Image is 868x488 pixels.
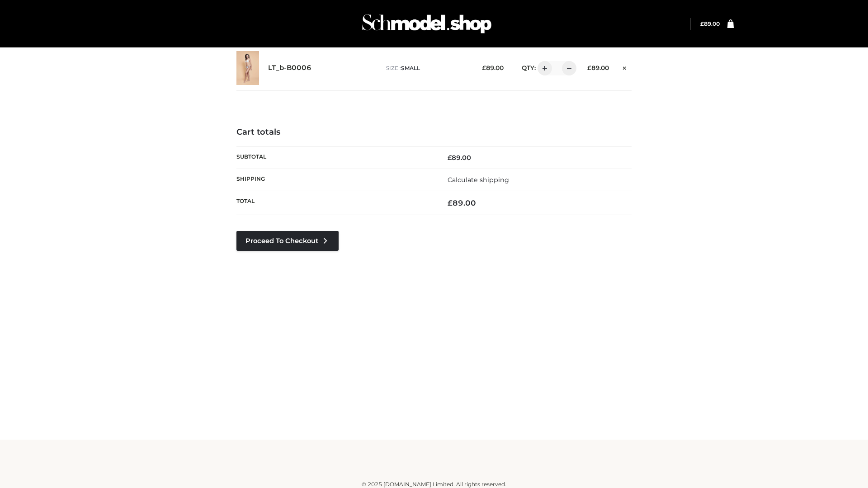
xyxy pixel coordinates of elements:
span: £ [587,64,591,71]
bdi: 89.00 [587,64,609,71]
span: £ [700,20,704,27]
span: SMALL [401,65,420,71]
img: LT_b-B0006 - SMALL [236,51,259,85]
div: QTY: [513,61,573,75]
th: Subtotal [236,146,434,169]
a: LT_b-B0006 [268,64,311,72]
a: Remove this item [618,61,632,73]
span: £ [448,154,452,162]
span: £ [482,64,486,71]
th: Total [236,191,434,215]
bdi: 89.00 [448,154,471,162]
h4: Cart totals [236,127,632,137]
img: Schmodel Admin 964 [359,6,495,42]
bdi: 89.00 [448,198,476,207]
a: £89.00 [700,20,720,27]
bdi: 89.00 [700,20,720,27]
a: Calculate shipping [448,176,509,184]
p: size : [386,64,468,72]
span: £ [448,198,453,207]
th: Shipping [236,169,434,191]
a: Proceed to Checkout [236,231,339,251]
bdi: 89.00 [482,64,504,71]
